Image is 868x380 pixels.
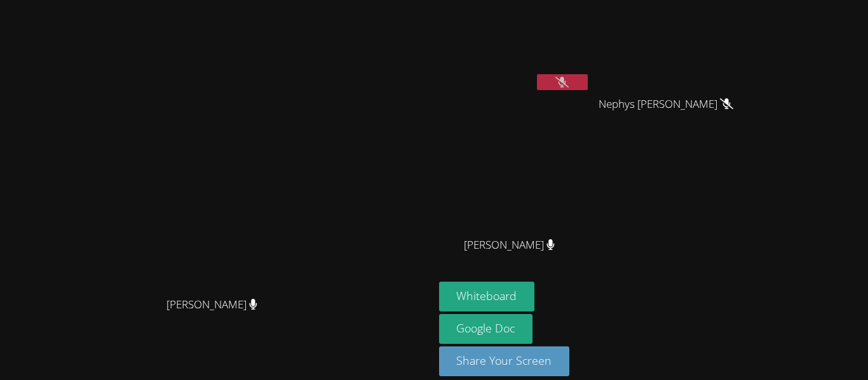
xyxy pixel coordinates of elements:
button: Share Your Screen [439,346,570,376]
a: Google Doc [439,314,533,344]
span: [PERSON_NAME] [464,236,555,254]
button: Whiteboard [439,282,535,311]
span: Nephys [PERSON_NAME] [599,95,733,114]
span: [PERSON_NAME] [166,296,257,314]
